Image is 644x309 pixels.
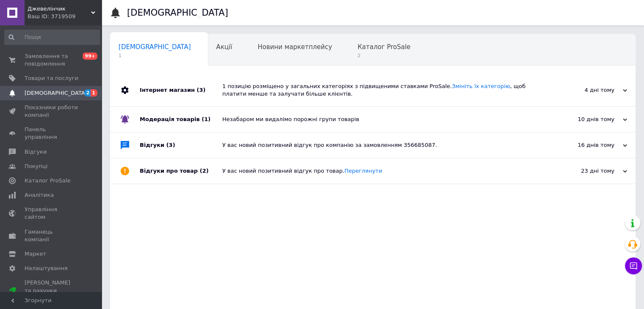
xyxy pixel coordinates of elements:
[119,43,191,51] span: [DEMOGRAPHIC_DATA]
[140,132,222,158] div: Відгуки
[542,167,627,175] div: 23 дні тому
[196,87,205,93] span: (3)
[222,141,542,149] div: У вас новий позитивний відгук про компанію за замовленням 356685087.
[25,52,78,68] span: Замовлення та повідомлення
[452,83,510,89] a: Змініть їх категорію
[222,83,542,98] div: 1 позицію розміщено у загальних категоріях з підвищеними ставками ProSale. , щоб платити менше та...
[202,116,210,122] span: (1)
[257,43,332,51] span: Новини маркетплейсу
[127,8,228,18] h1: [DEMOGRAPHIC_DATA]
[542,141,627,149] div: 16 днів тому
[625,257,642,274] button: Чат з покупцем
[216,43,232,51] span: Акції
[84,89,91,97] span: 2
[119,52,191,59] span: 1
[83,52,97,60] span: 99+
[25,228,78,243] span: Гаманець компанії
[222,116,542,123] div: Незабаром ми видалімо порожні групи товарів
[542,86,627,94] div: 4 дні тому
[25,104,78,119] span: Показники роботи компанії
[25,163,47,170] span: Покупці
[25,89,87,97] span: [DEMOGRAPHIC_DATA]
[25,148,47,156] span: Відгуки
[222,167,542,175] div: У вас новий позитивний відгук про товар.
[91,89,97,97] span: 1
[4,30,100,45] input: Пошук
[25,177,70,185] span: Каталог ProSale
[166,142,175,148] span: (3)
[25,74,78,82] span: Товари та послуги
[25,279,78,302] span: [PERSON_NAME] та рахунки
[200,168,209,174] span: (2)
[25,126,78,141] span: Панель управління
[25,250,46,258] span: Маркет
[357,52,410,59] span: 2
[28,13,102,20] div: Ваш ID: 3719509
[542,116,627,123] div: 10 днів тому
[357,43,410,51] span: Каталог ProSale
[28,5,91,13] span: Джевелінчик
[140,107,222,132] div: Модерація товарів
[140,74,222,106] div: Інтернет магазин
[25,191,54,199] span: Аналітика
[25,265,68,272] span: Налаштування
[140,158,222,184] div: Відгуки про товар
[25,206,78,221] span: Управління сайтом
[344,168,382,174] a: Переглянути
